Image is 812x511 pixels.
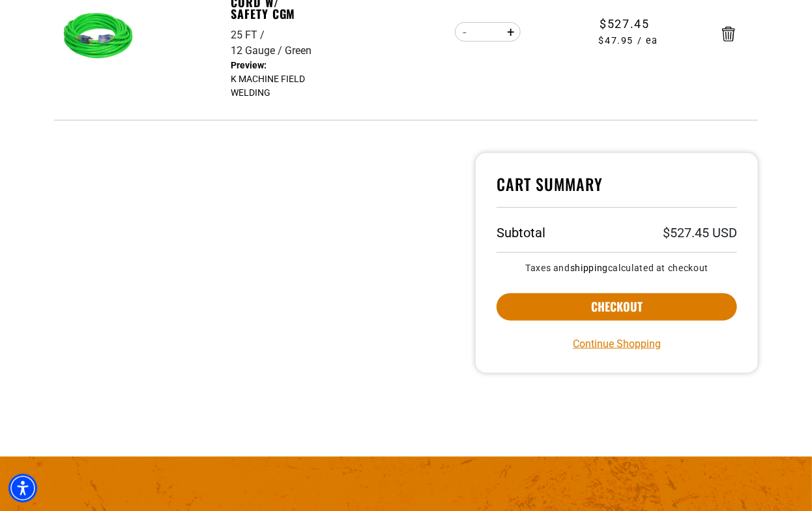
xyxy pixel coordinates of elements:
small: Taxes and calculated at checkout [497,263,737,272]
dd: K MACHINE FIELD WELDING [231,59,321,100]
div: Accessibility Menu [8,474,37,503]
span: $47.95 / ea [559,34,699,48]
button: Checkout [497,293,737,321]
a: Remove Outdoor Dual Lighted Extension Cord w/ Safety CGM - 25 FT / 12 Gauge / Green [722,29,735,38]
span: $527.45 [600,15,649,33]
a: Continue Shopping [573,336,661,352]
p: $527.45 USD [663,226,737,239]
h3: Subtotal [497,226,545,239]
h4: Cart Summary [497,174,737,208]
div: Green [285,43,312,59]
div: 12 Gauge [231,43,285,59]
a: shipping [570,263,608,273]
div: 25 FT [231,27,267,43]
input: Quantity for Outdoor Dual Lighted Extension Cord w/ Safety CGM [475,21,500,43]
